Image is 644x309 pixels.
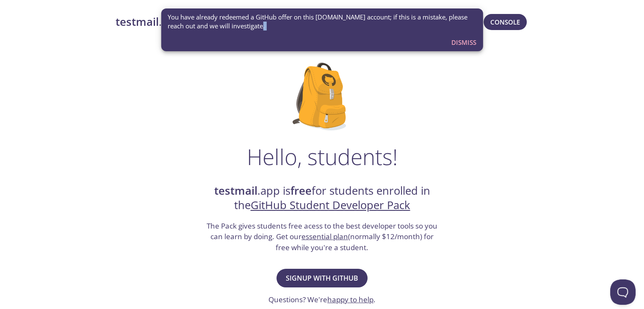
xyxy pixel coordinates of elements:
[290,183,312,198] strong: free
[116,15,349,29] a: testmail.app
[251,198,410,212] a: GitHub Student Developer Pack
[286,272,358,284] span: Signup with GitHub
[293,63,351,130] img: github-student-backpack.png
[610,279,636,305] iframe: Help Scout Beacon - Open
[206,221,439,253] h3: The Pack gives students free acess to the best developer tools so you can learn by doing. Get our...
[214,183,257,198] strong: testmail
[206,184,439,213] h2: .app is for students enrolled in the
[448,34,480,50] button: Dismiss
[490,17,520,28] span: Console
[276,269,368,287] button: Signup with GitHub
[451,37,476,48] span: Dismiss
[301,232,348,241] a: essential plan
[268,294,376,305] h3: Questions? We're .
[116,14,159,29] strong: testmail
[247,144,398,169] h1: Hello, students!
[327,295,373,304] a: happy to help
[168,13,476,31] span: You have already redeemed a GitHub offer on this [DOMAIN_NAME] account; if this is a mistake, ple...
[484,14,527,30] button: Console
